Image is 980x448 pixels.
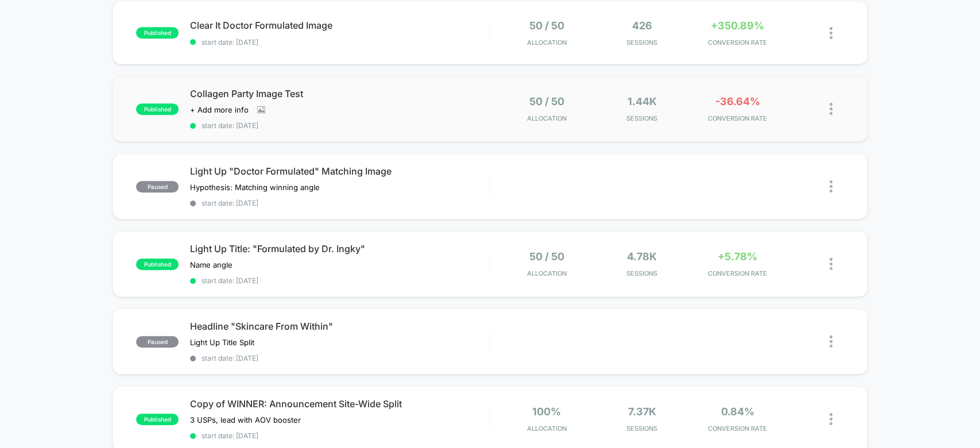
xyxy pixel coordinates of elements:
span: +5.78% [718,250,757,262]
span: start date: [DATE] [190,431,489,440]
span: Allocation [527,269,567,277]
img: close [830,27,832,39]
img: close [830,103,832,115]
span: Sessions [597,38,687,47]
span: + Add more info [190,105,249,114]
span: paused [136,181,179,192]
span: Clear It Doctor Formulated Image [190,20,489,31]
span: CONVERSION RATE [692,114,782,122]
img: close [830,335,832,347]
span: Allocation [527,424,567,432]
img: close [830,180,832,192]
span: 0.84% [721,405,754,418]
span: CONVERSION RATE [692,269,782,277]
span: 100% [532,405,561,418]
span: Allocation [527,38,567,47]
span: paused [136,336,179,347]
span: Allocation [527,114,567,122]
span: 50 / 50 [529,20,564,32]
span: Light Up Title Split [190,338,254,347]
span: Copy of WINNER: Announcement Site-Wide Split [190,398,489,410]
span: 50 / 50 [529,95,564,107]
span: start date: [DATE] [190,354,489,362]
span: 426 [632,20,652,32]
span: +350.89% [711,20,764,32]
span: Sessions [597,114,687,122]
span: 50 / 50 [529,250,564,262]
img: close [830,413,832,425]
img: close [830,258,832,270]
span: published [136,103,179,115]
span: CONVERSION RATE [692,424,782,432]
span: start date: [DATE] [190,199,489,207]
span: start date: [DATE] [190,121,489,130]
span: published [136,414,179,425]
span: -36.64% [715,95,760,107]
span: Headline "Skincare From Within" [190,320,489,332]
span: 1.44k [627,95,657,107]
span: 7.37k [628,405,656,418]
span: published [136,27,179,38]
span: Collagen Party Image Test [190,88,489,99]
span: Light Up Title: "Formulated by Dr. Ingky" [190,243,489,254]
span: published [136,258,179,270]
span: 4.78k [627,250,657,262]
span: CONVERSION RATE [692,38,782,47]
span: Sessions [597,424,687,432]
span: start date: [DATE] [190,38,489,47]
span: 3 USPs, lead with AOV booster [190,415,301,424]
span: Name angle [190,260,233,269]
span: start date: [DATE] [190,276,489,285]
span: Sessions [597,269,687,277]
span: Light Up "Doctor Formulated" Matching Image [190,165,489,177]
span: Hypothesis: Matching winning angle [190,183,320,192]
